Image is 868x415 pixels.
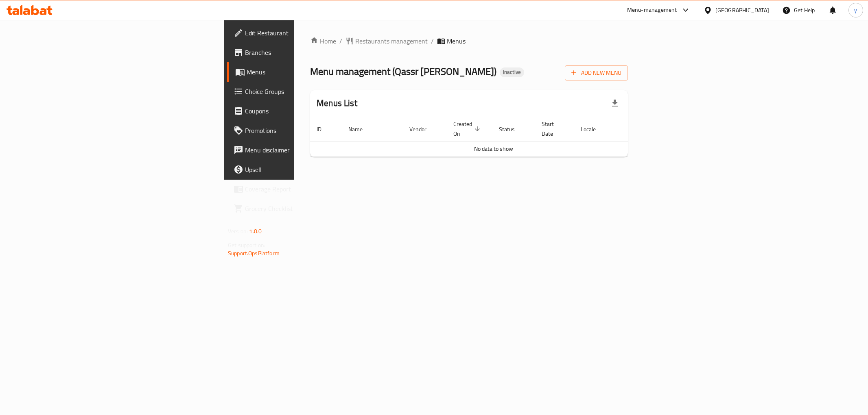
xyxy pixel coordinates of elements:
span: Version: [228,226,248,237]
span: Add New Menu [571,68,621,78]
li: / [431,36,434,46]
span: Promotions [245,126,362,135]
span: Menus [247,67,362,77]
a: Upsell [227,160,369,179]
nav: breadcrumb [310,36,628,46]
a: Choice Groups [227,82,369,101]
span: Choice Groups [245,87,362,96]
span: Created On [453,119,483,139]
div: [GEOGRAPHIC_DATA] [715,6,769,15]
span: 1.0.0 [249,226,262,237]
span: Grocery Checklist [245,204,362,213]
a: Branches [227,43,369,62]
span: Coupons [245,106,362,116]
span: Branches [245,48,362,57]
a: Support.OpsPlatform [228,248,280,259]
span: Locale [581,124,606,134]
span: Coverage Report [245,184,362,194]
span: Menu disclaimer [245,145,362,155]
a: Menu disclaimer [227,140,369,160]
a: Restaurants management [345,36,428,46]
span: Edit Restaurant [245,28,362,38]
span: Start Date [542,119,564,139]
a: Coupons [227,101,369,121]
a: Edit Restaurant [227,23,369,43]
span: No data to show [474,143,513,154]
span: Menus [447,36,466,46]
span: ID [317,124,332,134]
a: Coverage Report [227,179,369,199]
span: Get support on: [228,240,265,250]
span: Restaurants management [355,36,428,46]
span: Vendor [409,124,437,134]
button: Add New Menu [565,65,628,80]
div: Menu-management [627,5,677,15]
a: Menus [227,62,369,82]
h2: Menus List [317,97,357,109]
span: Name [348,124,373,134]
span: Inactive [500,69,524,76]
div: Inactive [500,67,524,77]
th: Actions [616,117,677,141]
span: y [854,6,857,15]
a: Promotions [227,121,369,140]
span: Menu management ( Qassr [PERSON_NAME] ) [310,62,496,80]
div: Export file [605,93,625,113]
table: enhanced table [310,117,677,157]
span: Upsell [245,165,362,174]
a: Grocery Checklist [227,199,369,218]
span: Status [499,124,525,134]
